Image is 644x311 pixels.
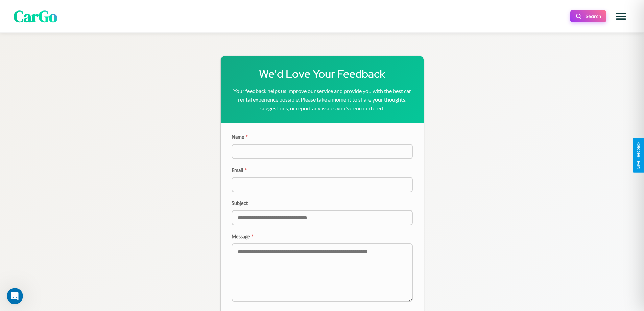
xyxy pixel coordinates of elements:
[232,234,413,239] label: Message
[232,167,413,173] label: Email
[232,67,413,81] h1: We'd Love Your Feedback
[14,5,57,27] span: CarGo
[570,10,606,22] button: Search
[232,134,413,140] label: Name
[232,200,413,206] label: Subject
[7,288,23,304] iframe: Intercom live chat
[612,7,630,26] button: Open menu
[636,142,641,169] div: Give Feedback
[586,13,601,19] span: Search
[232,87,413,113] p: Your feedback helps us improve our service and provide you with the best car rental experience po...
